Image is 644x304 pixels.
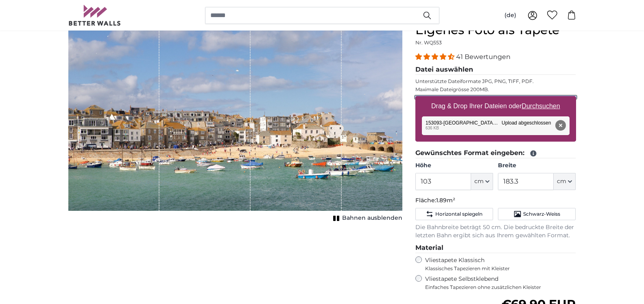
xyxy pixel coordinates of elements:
span: Schwarz-Weiss [523,211,560,217]
legend: Gewünschtes Format eingeben: [415,148,576,158]
u: Durchsuchen [522,103,560,109]
span: Einfaches Tapezieren ohne zusätzlichen Kleister [425,284,576,291]
legend: Datei auswählen [415,65,576,75]
label: Drag & Drop Ihrer Dateien oder [428,98,563,114]
span: 41 Bewertungen [456,53,511,61]
img: Betterwalls [68,5,121,26]
label: Breite [498,162,576,170]
span: Bahnen ausblenden [342,214,402,222]
span: 1.89m² [436,197,455,204]
span: Nr. WQ553 [415,39,442,46]
button: Schwarz-Weiss [498,208,576,220]
span: cm [557,177,566,186]
button: Bahnen ausblenden [331,212,402,224]
p: Unterstützte Dateiformate JPG, PNG, TIFF, PDF. [415,78,576,85]
span: Klassisches Tapezieren mit Kleister [425,265,569,272]
span: cm [474,177,484,186]
div: 1 of 1 [68,23,402,224]
button: cm [554,173,576,190]
legend: Material [415,243,576,253]
label: Vliestapete Selbstklebend [425,275,576,291]
label: Vliestapete Klassisch [425,256,569,272]
label: Höhe [415,162,493,170]
p: Fläche: [415,197,576,205]
button: Horizontal spiegeln [415,208,493,220]
span: Horizontal spiegeln [435,211,482,217]
p: Die Bahnbreite beträgt 50 cm. Die bedruckte Breite der letzten Bahn ergibt sich aus Ihrem gewählt... [415,223,576,240]
button: (de) [498,8,523,23]
button: cm [471,173,493,190]
span: 4.39 stars [415,53,456,61]
p: Maximale Dateigrösse 200MB. [415,86,576,93]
